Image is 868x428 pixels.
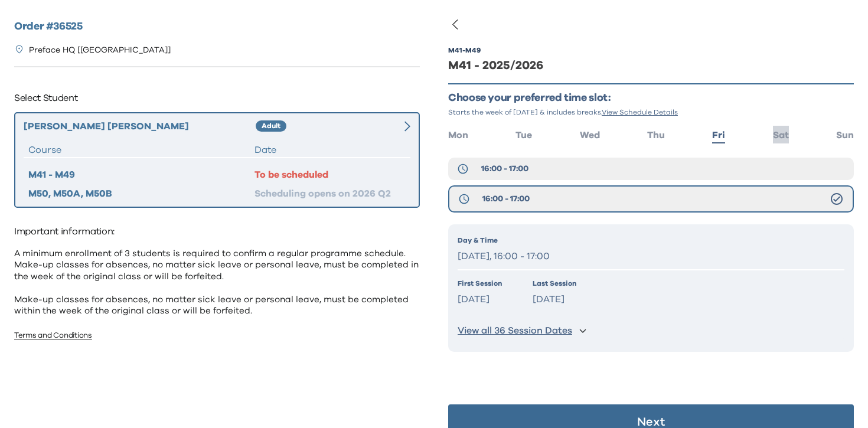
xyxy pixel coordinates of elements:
[637,416,665,428] p: Next
[458,248,844,265] p: [DATE], 16:00 - 17:00
[14,222,420,241] p: Important information:
[712,130,725,140] span: Fri
[24,119,256,133] div: [PERSON_NAME] [PERSON_NAME]
[458,278,502,289] p: First Session
[14,19,420,35] h2: Order # 36525
[515,130,532,140] span: Tue
[482,193,530,205] span: 16:00 - 17:00
[647,130,665,140] span: Thu
[448,185,854,213] button: 16:00 - 17:00
[14,89,420,107] p: Select Student
[448,45,481,55] div: M41 - M49
[29,44,171,57] p: Preface HQ [[GEOGRAPHIC_DATA]]
[773,130,789,140] span: Sat
[14,332,92,339] a: Terms and Conditions
[836,130,854,140] span: Sun
[254,143,406,157] div: Date
[580,130,600,140] span: Wed
[448,107,854,117] p: Starts the week of [DATE] & includes breaks.
[458,320,844,342] button: View all 36 Session Dates
[458,325,572,337] p: View all 36 Session Dates
[458,235,844,246] p: Day & Time
[533,291,576,308] p: [DATE]
[602,109,678,116] span: View Schedule Details
[458,291,502,308] p: [DATE]
[14,248,420,317] p: A minimum enrollment of 3 students is required to confirm a regular programme schedule. Make-up c...
[448,130,468,140] span: Mon
[28,168,254,182] div: M41 - M49
[28,187,254,201] div: M50, M50A, M50B
[256,120,286,132] div: Adult
[481,163,528,175] span: 16:00 - 17:00
[448,92,854,105] p: Choose your preferred time slot:
[254,168,406,182] div: To be scheduled
[533,278,576,289] p: Last Session
[448,158,854,180] button: 16:00 - 17:00
[254,187,406,201] div: Scheduling opens on 2026 Q2
[28,143,254,157] div: Course
[448,57,854,74] div: M41 - 2025/2026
